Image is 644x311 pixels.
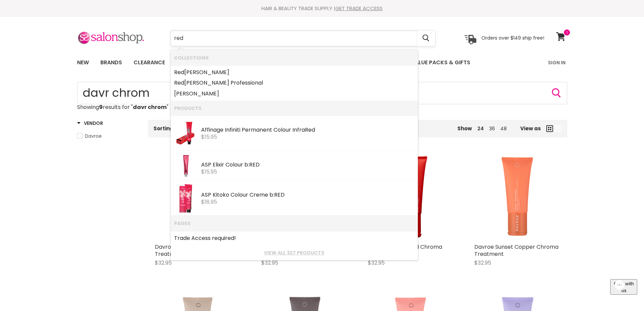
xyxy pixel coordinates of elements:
div: ASP Elixir Colour b: [201,162,414,169]
iframe: Gorgias live chat messenger [610,279,637,304]
a: [PERSON_NAME] Professional [174,77,414,88]
span: Davroe [85,133,102,139]
span: $32.95 [261,259,278,267]
a: View all 327 products [174,250,414,256]
ul: Main menu [72,53,510,72]
h3: Vendor [77,120,103,127]
p: Orders over $149 ship free! [481,35,544,41]
a: 36 [489,125,495,132]
li: View All [171,245,418,260]
b: Red [174,68,184,76]
b: Red [305,126,315,134]
img: elixirred_200x.jpg [174,154,198,178]
a: Clearance [128,55,170,70]
img: Davroe Platinum Chroma Treatment [155,154,241,240]
img: Davroe Sunset Copper Chroma Treatment [496,154,539,240]
a: 48 [500,125,507,132]
a: Brands [95,55,127,70]
b: Red [174,79,184,87]
label: Sorting [153,126,173,131]
div: ASP Kitoko Colour Creme b: [201,192,414,199]
b: RED [274,191,285,199]
span: $32.95 [474,259,491,267]
b: RED [249,161,260,169]
b: red [225,234,234,242]
li: Products: Affinage Infiniti Permanent Colour Infra Red [171,116,418,151]
li: Pages: Trade Access required! [171,231,418,245]
nav: Main [69,53,576,72]
span: View as [520,126,541,131]
li: Products [171,101,418,116]
form: Product [77,82,567,104]
a: Sign In [544,55,570,70]
img: ASP_Bred_200x.png [176,184,195,213]
li: Products: ASP Elixir Colour b:RED [171,151,418,181]
input: Search [77,82,567,104]
button: Search [551,88,562,98]
span: $18.95 [201,198,217,206]
form: Product [170,30,435,46]
a: Value Packs & Gifts [406,55,475,70]
a: Davroe Sunset Copper Chroma Treatment [474,243,558,258]
a: [PERSON_NAME] [174,88,414,99]
a: 24 [477,125,484,132]
a: New [72,55,94,70]
li: Collections: Redken Professional [171,77,418,88]
span: Show [457,125,472,132]
li: Collections: De Lorenzo [171,88,418,101]
p: Showing results for " " [77,104,567,110]
a: Davroe Platinum Chroma Treatment [155,243,222,258]
li: Collections: Redken [171,65,418,78]
a: Trade Access requi! [174,233,414,244]
img: affingaeinfrared_200x.png [174,119,197,148]
span: $15.95 [201,168,217,176]
span: $15.95 [201,133,217,141]
li: Pages [171,216,418,231]
div: Affinage Infiniti Permanent Colour Infra [201,127,414,134]
button: Search [417,30,435,46]
li: Products: ASP Kitoko Colour Creme b:RED [171,181,418,216]
span: $32.95 [155,259,172,267]
strong: davr chrom [133,103,167,111]
a: GET TRADE ACCESS [335,5,383,12]
input: Search [171,30,417,46]
div: HAIR & BEAUTY TRADE SUPPLY | [69,5,576,12]
a: Davroe [77,132,140,140]
strong: 9 [99,103,103,111]
li: Collections [171,50,418,65]
a: [PERSON_NAME] [174,67,414,78]
a: Davroe Sunset Copper Chroma Treatment [474,154,560,240]
span: $32.95 [368,259,385,267]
